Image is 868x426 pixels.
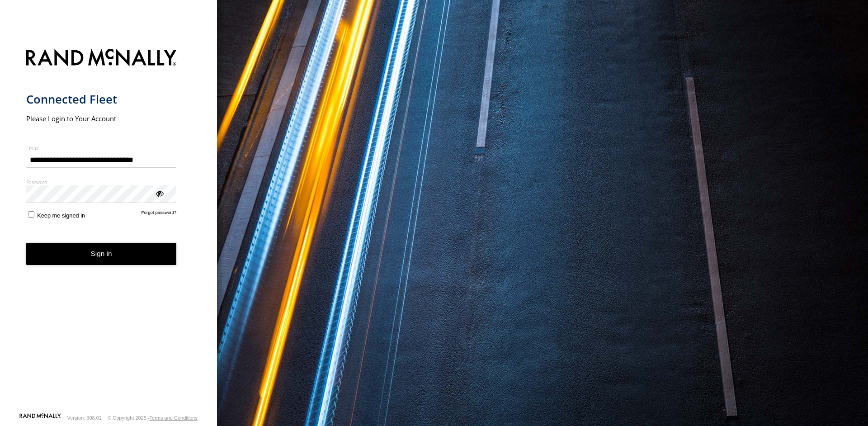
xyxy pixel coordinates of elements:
a: Visit our Website [19,413,61,422]
div: ViewPassword [155,189,164,198]
h2: Please Login to Your Account [26,114,177,123]
a: Forgot password? [142,210,177,219]
form: main [26,43,191,412]
button: Sign in [26,243,177,265]
label: Email [26,145,177,151]
div: Version: 308.01 [67,415,102,421]
input: Keep me signed in [28,211,34,218]
label: Password [26,179,177,185]
h1: Connected Fleet [26,92,177,107]
span: Keep me signed in [37,212,85,219]
div: © Copyright 2025 - [108,415,198,421]
a: Terms and Conditions [150,415,198,421]
img: Rand McNally [26,47,177,70]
